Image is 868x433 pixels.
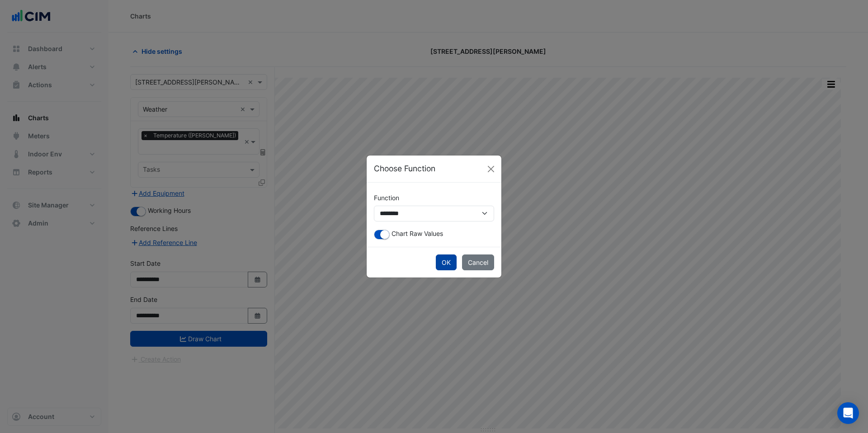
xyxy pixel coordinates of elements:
button: Close [484,162,498,176]
label: Function [374,190,399,206]
div: Open Intercom Messenger [837,402,859,424]
h5: Choose Function [374,163,435,174]
button: OK [436,254,457,270]
button: Cancel [462,254,494,270]
span: Chart Raw Values [392,230,443,237]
